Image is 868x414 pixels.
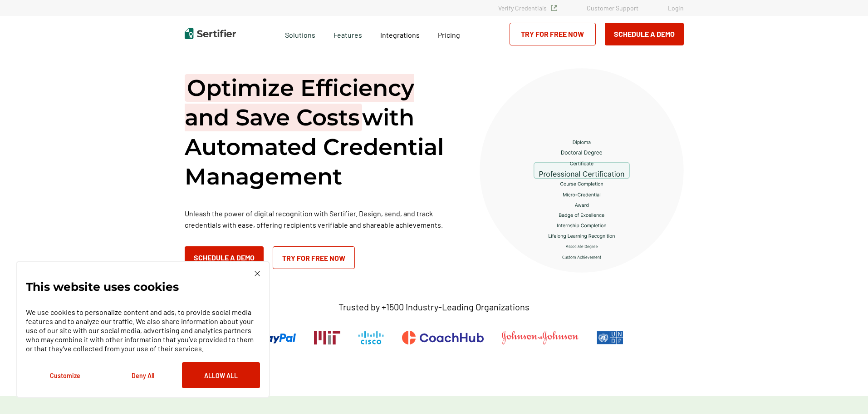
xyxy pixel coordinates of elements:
[185,246,264,269] button: Schedule a Demo
[668,4,684,12] a: Login
[510,23,596,45] a: Try for Free Now
[314,331,340,344] img: Massachusetts Institute of Technology
[498,4,557,12] a: Verify Credentials
[597,331,623,344] img: UNDP
[185,208,457,230] p: Unleash the power of digital recognition with Sertifier. Design, send, and track credentials with...
[26,308,260,353] p: We use cookies to personalize content and ads, to provide social media features and to analyze ou...
[185,73,457,191] h1: with Automated Credential Management
[26,282,179,291] p: This website uses cookies
[26,362,104,388] button: Customize
[285,28,315,40] span: Solutions
[338,301,530,313] p: Trusted by +1500 Industry-Leading Organizations
[438,30,460,39] span: Pricing
[402,331,484,344] img: CoachHub
[438,28,460,40] a: Pricing
[551,5,557,11] img: Verified
[245,331,296,344] img: PayPal
[380,30,420,39] span: Integrations
[104,362,182,388] button: Deny All
[502,331,578,344] img: Johnson & Johnson
[605,23,684,45] button: Schedule a Demo
[587,4,638,12] a: Customer Support
[358,331,384,344] img: Cisco
[182,362,260,388] button: Allow All
[333,28,362,40] span: Features
[185,28,236,39] img: Sertifier | Digital Credentialing Platform
[380,28,420,40] a: Integrations
[273,246,355,269] a: Try for Free Now
[185,74,414,131] span: Optimize Efficiency and Save Costs
[566,245,598,249] g: Associate Degree
[255,271,260,276] img: Cookie Popup Close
